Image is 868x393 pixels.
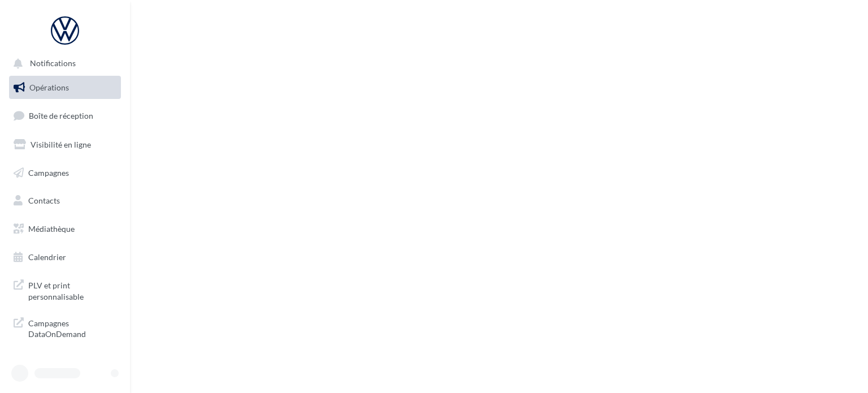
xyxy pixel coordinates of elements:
a: Boîte de réception [7,103,123,128]
a: Campagnes [7,161,123,185]
a: Opérations [7,76,123,100]
a: Médiathèque [7,217,123,241]
a: Visibilité en ligne [7,133,123,157]
a: Contacts [7,189,123,213]
span: Campagnes [28,167,69,177]
span: Médiathèque [28,224,75,234]
span: Contacts [28,196,60,205]
span: Boîte de réception [29,111,93,120]
span: Calendrier [28,252,66,262]
span: Notifications [30,59,76,68]
a: Calendrier [7,245,123,269]
span: Visibilité en ligne [31,140,91,149]
a: PLV et print personnalisable [7,273,123,306]
span: Opérations [29,83,69,92]
a: Campagnes DataOnDemand [7,311,123,344]
span: PLV et print personnalisable [28,278,116,302]
span: Campagnes DataOnDemand [28,316,116,340]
